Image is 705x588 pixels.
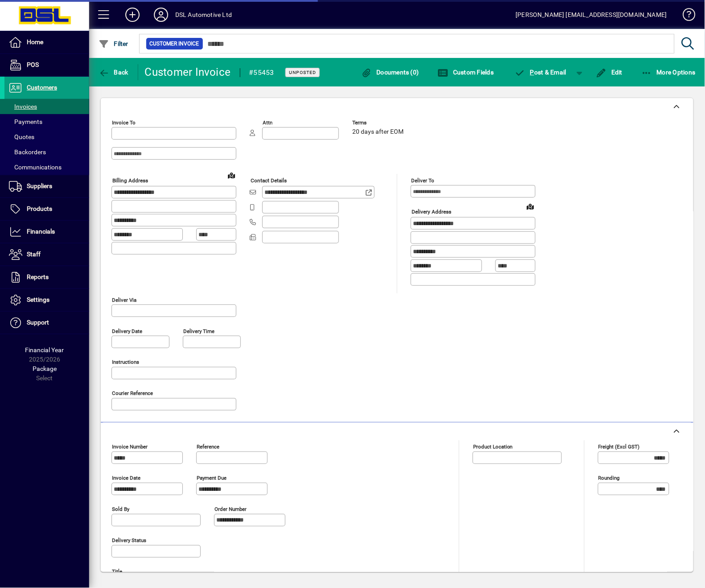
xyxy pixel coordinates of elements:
span: Customers [27,84,57,91]
span: More Options [642,69,696,76]
mat-label: Instructions [112,359,139,365]
button: Filter [96,36,131,52]
span: Package [33,365,57,372]
div: #55453 [249,66,275,80]
a: Support [4,312,89,334]
mat-label: Deliver To [411,177,434,184]
span: ost & Email [515,69,567,76]
button: Post & Email [511,64,571,80]
a: Staff [4,243,89,266]
span: Back [99,69,128,76]
a: Reports [4,266,89,288]
span: Unposted [289,70,316,75]
mat-label: Delivery date [112,328,142,334]
a: Payments [4,114,89,129]
mat-label: Product location [473,444,513,450]
mat-label: Reference [197,444,219,450]
app-page-header-button: Back [89,64,138,80]
mat-label: Payment due [197,475,227,481]
mat-label: Invoice To [112,119,136,126]
span: Filter [99,40,128,47]
span: Customer Invoice [150,39,199,48]
span: POS [27,61,39,68]
mat-label: Delivery status [112,537,146,543]
span: Quotes [9,133,34,140]
span: Payments [9,118,42,125]
a: Knowledge Base [676,2,694,31]
a: Invoices [4,99,89,114]
span: Staff [27,251,41,258]
mat-label: Order number [214,506,247,512]
button: Edit [594,64,625,80]
a: View on map [224,168,239,182]
button: Documents (0) [359,64,421,80]
span: Terms [352,120,406,126]
span: Products [27,205,52,212]
span: P [530,69,534,76]
a: Suppliers [4,175,89,197]
button: Custom Fields [436,64,496,80]
button: More Options [639,64,698,80]
a: Financials [4,221,89,243]
mat-label: Title [112,568,122,575]
span: Suppliers [27,182,52,189]
div: [PERSON_NAME] [EMAIL_ADDRESS][DOMAIN_NAME] [516,8,667,22]
mat-label: Deliver via [112,296,136,303]
mat-label: Freight (excl GST) [598,444,640,450]
span: Invoices [9,103,37,110]
span: Documents (0) [361,69,419,76]
span: Edit [596,69,623,76]
mat-label: Delivery time [183,328,214,334]
mat-label: Invoice date [112,475,140,481]
a: Settings [4,289,89,311]
a: Backorders [4,144,89,160]
button: Add [118,7,147,23]
span: 20 days after EOM [352,128,404,136]
a: Communications [4,160,89,175]
span: Home [27,38,43,45]
a: POS [4,54,89,76]
a: Home [4,31,89,53]
div: Customer Invoice [145,65,231,79]
span: Financial Year [25,346,64,354]
button: Profile [147,7,175,23]
mat-label: Rounding [598,475,620,481]
div: DSL Automotive Ltd [175,8,232,22]
button: Back [96,64,131,80]
span: Support [27,319,49,326]
span: Communications [9,164,62,171]
mat-label: Courier Reference [112,390,153,396]
span: Backorders [9,148,46,156]
a: Quotes [4,129,89,144]
span: Reports [27,273,49,280]
span: Settings [27,296,49,303]
span: Financials [27,228,55,235]
a: View on map [524,199,538,214]
a: Products [4,198,89,220]
span: Custom Fields [438,69,494,76]
mat-label: Attn [263,119,272,126]
mat-label: Invoice number [112,444,148,450]
mat-label: Sold by [112,506,129,512]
